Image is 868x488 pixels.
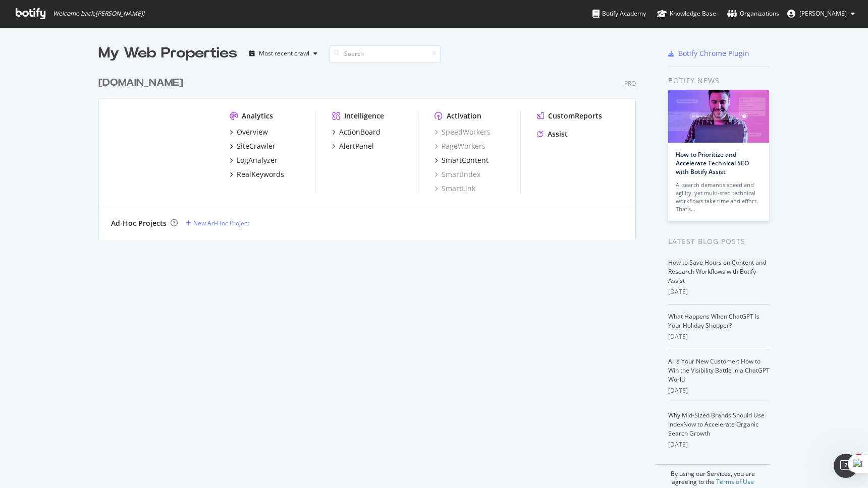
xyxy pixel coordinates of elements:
div: SiteCrawler [237,141,276,151]
div: Analytics [242,111,273,121]
a: Botify Chrome Plugin [668,48,749,58]
a: PageWorkers [435,141,485,151]
div: grid [98,64,644,240]
span: Jine Wu [799,9,847,18]
div: Latest Blog Posts [668,236,770,247]
div: By using our Services, you are agreeing to the [656,464,770,486]
div: Botify news [668,75,770,86]
a: RealKeywords [230,169,284,179]
div: [DATE] [668,386,770,395]
a: How to Prioritize and Accelerate Technical SEO with Botify Assist [676,150,749,176]
div: [DATE] [668,332,770,341]
button: Most recent crawl [245,45,321,62]
a: Terms of Use [716,477,754,486]
a: ActionBoard [332,127,381,137]
a: SmartLink [435,184,475,194]
a: [DOMAIN_NAME] [98,76,187,90]
div: Intelligence [344,111,384,121]
a: SiteCrawler [230,141,276,151]
div: AI search demands speed and agility, yet multi-step technical workflows take time and effort. Tha... [676,181,762,213]
div: Botify Academy [592,9,646,19]
a: What Happens When ChatGPT Is Your Holiday Shopper? [668,312,759,330]
div: Ad-Hoc Projects [111,218,167,228]
a: Why Mid-Sized Brands Should Use IndexNow to Accelerate Organic Search Growth [668,411,765,438]
div: New Ad-Hoc Project [193,219,249,227]
div: SmartContent [442,155,489,165]
a: SmartContent [435,155,489,165]
div: Botify Chrome Plugin [678,48,749,58]
a: SpeedWorkers [435,127,491,137]
iframe: Intercom live chat [834,454,858,478]
div: Assist [548,129,568,139]
a: CustomReports [537,111,602,121]
div: Pro [624,79,636,88]
div: [DATE] [668,440,770,449]
span: 1 [854,454,862,462]
div: [DATE] [668,287,770,296]
div: ActionBoard [339,127,381,137]
img: www.realestate.com.au [111,111,213,193]
a: Assist [537,129,568,139]
div: [DOMAIN_NAME] [98,76,183,90]
div: Overview [237,127,268,137]
a: LogAnalyzer [230,155,278,165]
img: How to Prioritize and Accelerate Technical SEO with Botify Assist [668,90,769,143]
div: LogAnalyzer [237,155,278,165]
div: My Web Properties [98,43,237,64]
a: AlertPanel [332,141,374,151]
span: Welcome back, [PERSON_NAME] ! [53,10,144,18]
div: Activation [447,111,481,121]
a: How to Save Hours on Content and Research Workflows with Botify Assist [668,258,766,285]
a: New Ad-Hoc Project [186,219,249,227]
div: Organizations [727,9,779,19]
a: SmartIndex [435,169,480,179]
div: Knowledge Base [657,9,716,19]
button: [PERSON_NAME] [779,6,863,22]
div: RealKeywords [237,169,284,179]
div: Most recent crawl [259,50,309,56]
input: Search [330,45,441,63]
a: AI Is Your New Customer: How to Win the Visibility Battle in a ChatGPT World [668,357,770,384]
a: Overview [230,127,268,137]
div: CustomReports [548,111,602,121]
div: AlertPanel [339,141,374,151]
